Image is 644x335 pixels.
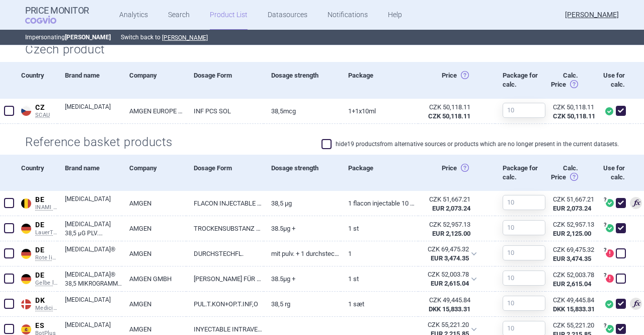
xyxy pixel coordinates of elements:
[553,230,591,237] strong: EUR 2,125.00
[186,292,264,316] a: PUL.T.KON+OP.T.INF,O
[65,194,122,213] a: [MEDICAL_DATA]
[545,292,597,318] a: CZK 49,445.84DKK 15,833.31
[35,254,57,261] span: Rote liste
[65,245,122,263] a: [MEDICAL_DATA]®
[35,246,57,255] span: DE
[429,305,470,313] strong: DKK 15,833.31
[539,155,590,191] div: Calc. Price
[18,244,57,261] a: DEDERote liste
[186,99,264,123] a: INF PCS SOL
[18,62,57,98] div: Country
[341,216,418,241] a: 1 St
[65,220,122,238] a: [MEDICAL_DATA] 38,5 µG PLV.[PERSON_NAME].U.LSG.Z.H.E.INF.LSG.
[18,219,57,236] a: DEDELauerTaxe CGM
[495,155,539,191] div: Package for calc.
[21,299,31,309] img: Denmark
[264,191,341,216] a: 38,5 µg
[35,305,57,312] span: Medicinpriser
[602,247,608,253] span: ?
[432,205,470,212] strong: EUR 2,073.24
[122,191,186,216] a: AMGEN
[18,294,57,312] a: DKDKMedicinpriser
[35,229,57,236] span: LauerTaxe CGM
[426,195,471,204] div: CZK 51,667.21
[122,62,186,98] div: Company
[186,62,264,98] div: Dosage Form
[186,191,264,216] a: FLACON INJECTABLE (+ 1 FLACON INJECTABLE)
[35,321,57,330] span: ES
[35,221,57,230] span: DE
[35,280,57,287] span: Gelbe liste
[341,99,418,123] a: 1+1X10ML
[418,266,484,292] div: CZK 52,003.78EUR 2,615.04
[186,266,264,291] a: [PERSON_NAME] FÜR EIN [PERSON_NAME]. ZUR [PERSON_NAME]. E. INF.-LSG.
[264,216,341,241] a: 38.5µg +
[426,220,471,229] div: CZK 52,957.13
[553,103,584,112] div: CZK 50,118.11
[18,193,57,211] a: BEBEINAMI RPS
[602,323,608,329] span: ?
[553,255,591,262] strong: EUR 3,474.35
[25,134,181,151] h2: Reference basket products
[425,270,469,288] abbr: SP-CAU-010 Německo hrazené LP na recept
[591,62,630,98] div: Use for calc.
[426,103,471,112] div: CZK 50,118.11
[545,216,597,242] a: CZK 52,957.13EUR 2,125.00
[35,271,57,280] span: DE
[545,241,597,267] a: CZK 69,475.32EUR 3,474.35
[65,270,122,288] a: [MEDICAL_DATA]® 38,5 MIKROGRAMM [PERSON_NAME] ZUR HERSTELLUNG EINES KONZENTRATS UND LÖSUNG ZUR HE...
[35,195,57,205] span: BE
[122,241,186,266] a: AMGEN
[186,216,264,241] a: TROCKENSUBSTANZ OHNE LÖSUNGSMITTEL
[503,296,545,311] input: 10
[264,241,341,266] a: mit Pulv. + 1 Durchstechfl. mit Lsg. (Stabilisator)
[545,99,597,125] a: CZK 50,118.11CZK 50,118.11
[602,273,608,279] span: ?
[264,62,341,98] div: Dosage strength
[341,191,418,216] a: 1 flacon injectable 10 mL solvant pour solution pour perfusion, 38,5 µg
[25,41,619,58] h2: Czech product
[539,62,590,98] div: Calc. Price
[122,292,186,316] a: AMGEN
[341,155,418,191] div: Package
[553,271,584,280] div: CZK 52,003.78
[553,195,584,204] div: CZK 51,667.21
[602,222,608,228] span: ?
[426,103,471,121] abbr: Česko ex-factory
[122,266,186,291] a: AMGEN GMBH
[425,245,469,254] div: CZK 69,475.32
[545,266,597,293] a: CZK 52,003.78EUR 2,615.04
[341,62,418,98] div: Package
[25,6,89,25] a: Price MonitorCOGVIO
[186,155,264,191] div: Dosage Form
[341,266,418,291] a: 1 ST
[321,139,619,149] label: hide 19 products from alternative sources or products which are no longer present in the current ...
[35,112,57,119] span: SCAU
[65,102,122,120] a: [MEDICAL_DATA]
[432,230,470,237] strong: EUR 2,125.00
[553,245,584,254] div: CZK 69,475.32
[503,195,545,210] input: 10
[602,197,608,203] span: ?
[18,155,57,191] div: Country
[122,99,186,123] a: AMGEN EUROPE B.V., [GEOGRAPHIC_DATA]
[426,296,471,305] div: CZK 49,445.84
[162,34,208,42] button: [PERSON_NAME]
[122,216,186,241] a: AMGEN
[57,155,122,191] div: Brand name
[65,295,122,313] a: [MEDICAL_DATA]
[553,220,584,229] div: CZK 52,957.13
[630,298,642,310] span: Lowest price
[25,16,70,24] span: COGVIO
[18,269,57,287] a: DEDEGelbe liste
[264,99,341,123] a: 38,5MCG
[418,155,496,191] div: Price
[495,62,539,98] div: Package for calc.
[426,296,471,314] abbr: SP-CAU-010 Dánsko
[418,62,496,98] div: Price
[553,305,595,313] strong: DKK 15,833.31
[431,254,469,262] strong: EUR 3,474.35
[35,103,57,112] span: CZ
[341,292,418,316] a: 1 sæt
[264,155,341,191] div: Dosage strength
